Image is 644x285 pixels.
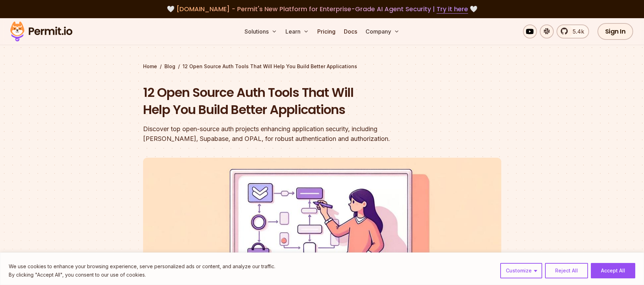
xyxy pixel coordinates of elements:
a: Home [143,63,157,70]
a: Blog [164,63,175,70]
a: Sign In [597,23,634,40]
button: Learn [283,24,312,38]
div: Discover top open-source auth projects enhancing application security, including [PERSON_NAME], S... [143,124,412,144]
p: By clicking "Accept All", you consent to our use of cookies. [9,271,275,279]
a: Docs [341,24,360,38]
a: Pricing [314,24,338,38]
button: Company [363,24,402,38]
h1: 12 Open Source Auth Tools That Will Help You Build Better Applications [143,84,412,119]
div: / / [143,63,501,70]
span: [DOMAIN_NAME] - Permit's New Platform for Enterprise-Grade AI Agent Security | [176,5,468,13]
a: Try it here [437,5,468,14]
button: Accept All [591,263,635,278]
button: Solutions [242,24,280,38]
img: Permit logo [7,20,76,43]
button: Reject All [545,263,588,278]
span: 5.4k [568,27,584,36]
a: 5.4k [557,24,589,38]
p: We use cookies to enhance your browsing experience, serve personalized ads or content, and analyz... [9,262,275,271]
button: Customize [500,263,542,278]
div: 🤍 🤍 [17,4,627,14]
